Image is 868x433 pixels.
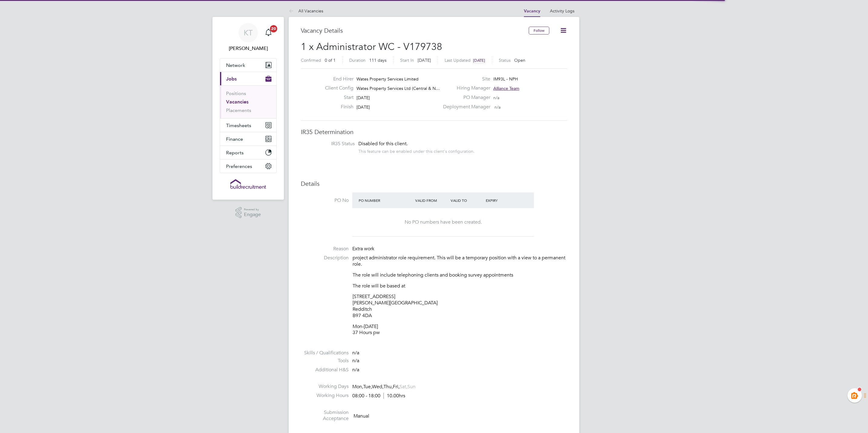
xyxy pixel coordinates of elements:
[262,23,275,42] a: 20
[369,57,386,63] span: 111 days
[320,76,353,82] label: End Hirer
[226,136,243,142] span: Finance
[301,367,349,373] label: Additional H&S
[383,393,405,399] span: 10.00hrs
[226,62,245,68] span: Network
[220,159,276,173] button: Preferences
[484,195,520,206] div: Expiry
[439,76,490,82] label: Site
[357,76,419,82] span: Wates Property Services Limited
[320,104,353,110] label: Finish
[325,57,336,63] span: 0 of 1
[352,246,374,252] span: Extra work
[353,323,567,336] p: Mon-[DATE] 37 Hours pw
[220,179,277,189] a: Go to home page
[352,367,359,373] span: n/a
[372,384,383,390] span: Wed,
[220,146,276,159] button: Reports
[529,27,549,34] button: Follow
[301,41,442,53] span: 1 x Administrator WC - V179738
[220,85,276,118] div: Jobs
[220,23,277,52] a: KT[PERSON_NAME]
[418,57,431,63] span: [DATE]
[301,383,349,390] label: Working Days
[220,119,276,132] button: Timesheets
[301,255,349,261] label: Description
[357,95,370,100] span: [DATE]
[550,8,574,14] a: Activity Logs
[301,128,567,136] h3: IR35 Determination
[352,350,359,356] span: n/a
[226,107,251,113] a: Placements
[363,384,372,390] span: Tue,
[407,384,416,390] span: Sun
[357,86,440,91] span: Wates Property Services Ltd (Central & N…
[352,358,359,364] span: n/a
[244,207,261,212] span: Powered by
[226,99,248,105] a: Vacancies
[400,57,414,63] label: Start In
[226,90,246,96] a: Positions
[399,384,407,390] span: Sat,
[439,94,490,101] label: PO Manager
[473,58,485,63] span: [DATE]
[289,8,323,14] a: All Vacancies
[301,350,349,356] label: Skills / Qualifications
[353,294,567,319] p: [STREET_ADDRESS] [PERSON_NAME][GEOGRAPHIC_DATA] Redditch B97 4DA
[524,8,540,14] a: Vacancy
[220,58,276,72] button: Network
[244,212,261,217] span: Engage
[499,57,511,63] label: Status
[226,123,251,128] span: Timesheets
[493,76,518,82] span: IM93L - NPH
[301,358,349,364] label: Tools
[220,132,276,146] button: Finance
[349,57,366,63] label: Duration
[514,57,525,63] span: Open
[307,141,355,147] label: IR35 Status
[235,207,261,218] a: Powered byEngage
[414,195,449,206] div: Valid From
[493,95,499,100] span: n/a
[352,384,363,390] span: Mon,
[495,104,501,110] span: n/a
[301,392,349,399] label: Working Hours
[230,179,266,189] img: buildrec-logo-retina.png
[445,57,471,63] label: Last Updated
[439,85,490,91] label: Hiring Manager
[212,17,284,200] nav: Main navigation
[301,197,349,204] label: PO No
[493,86,519,91] span: Alliance Team
[301,409,349,422] label: Submission Acceptance
[439,104,490,110] label: Deployment Manager
[449,195,485,206] div: Valid To
[393,384,399,390] span: Fri,
[301,57,321,63] label: Confirmed
[353,272,567,278] p: The role will include telephoning clients and booking survey appointments
[353,255,567,267] p: project administrator role requirement. This will be a temporary position with a view to a perman...
[226,76,237,82] span: Jobs
[358,141,408,147] span: Disabled for this client.
[244,29,253,37] span: KT
[320,94,353,101] label: Start
[353,283,567,289] p: The role will be based at
[358,147,475,154] div: This feature can be enabled under this client's configuration.
[226,163,252,169] span: Preferences
[301,27,529,34] h3: Vacancy Details
[383,384,393,390] span: Thu,
[220,72,276,85] button: Jobs
[270,25,277,32] span: 20
[301,180,567,188] h3: Details
[220,45,277,52] span: Kiera Troutt
[226,150,244,156] span: Reports
[320,85,353,91] label: Client Config
[352,393,405,399] div: 08:00 - 18:00
[357,104,370,110] span: [DATE]
[353,413,369,419] span: Manual
[358,219,528,225] div: No PO numbers have been created.
[301,246,349,252] label: Reason
[357,195,414,206] div: PO Number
